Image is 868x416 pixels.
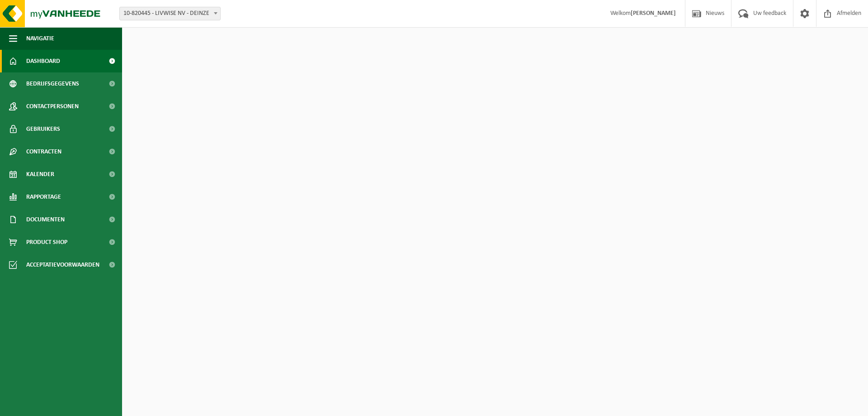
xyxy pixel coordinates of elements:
span: Contactpersonen [26,95,79,118]
span: Acceptatievoorwaarden [26,253,99,276]
span: Kalender [26,163,54,186]
span: Rapportage [26,186,61,208]
span: Dashboard [26,50,60,72]
strong: [PERSON_NAME] [631,10,676,17]
span: Documenten [26,208,65,231]
span: 10-820445 - LIVWISE NV - DEINZE [119,7,221,20]
span: Navigatie [26,27,54,50]
span: 10-820445 - LIVWISE NV - DEINZE [120,7,220,20]
span: Contracten [26,140,61,163]
span: Product Shop [26,231,67,253]
span: Gebruikers [26,118,60,140]
span: Bedrijfsgegevens [26,72,79,95]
